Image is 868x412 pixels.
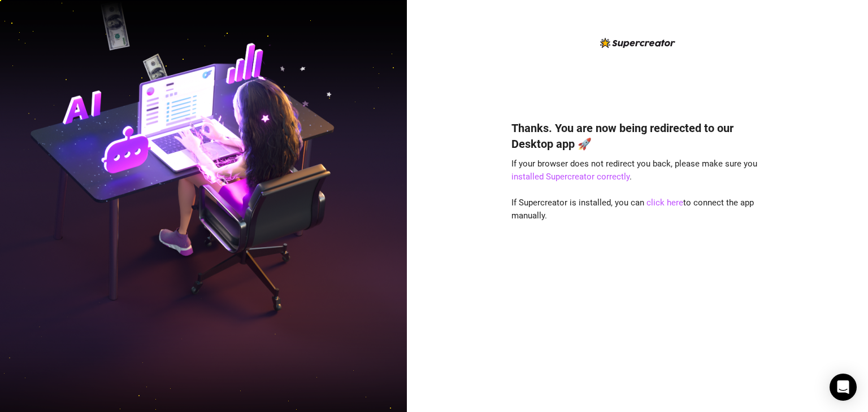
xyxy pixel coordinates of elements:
[511,198,754,221] span: If Supercreator is installed, you can to connect the app manually.
[511,159,757,182] span: If your browser does not redirect you back, please make sure you .
[511,172,630,182] a: installed Supercreator correctly
[830,374,857,401] div: Open Intercom Messenger
[646,198,683,208] a: click here
[600,38,675,48] img: logo-BBDzfeDw.svg
[511,120,763,152] h4: Thanks. You are now being redirected to our Desktop app 🚀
